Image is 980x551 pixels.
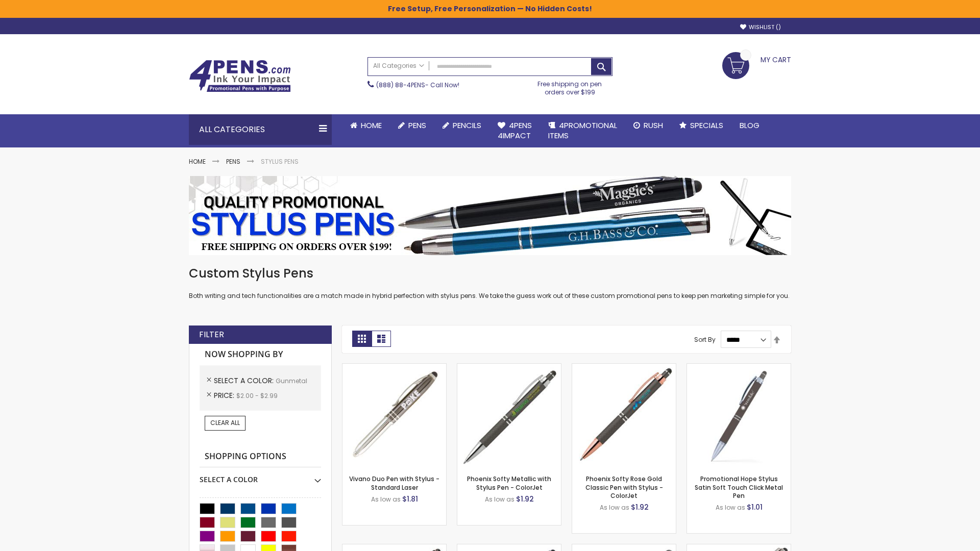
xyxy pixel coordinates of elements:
a: (888) 88-4PENS [376,81,425,89]
a: Specials [671,114,731,137]
a: Rush [625,114,671,137]
a: Vivano Duo Pen with Stylus - Standard Laser-Gunmetal [342,363,446,372]
strong: Stylus Pens [261,157,299,166]
div: Select A Color [200,467,321,485]
a: 4PROMOTIONALITEMS [540,114,625,147]
img: 4Pens Custom Pens and Promotional Products [189,60,291,92]
img: Phoenix Softy Metallic with Stylus Pen - ColorJet-Gunmetal [457,364,561,467]
span: $1.81 [402,494,418,504]
a: Promotional Hope Stylus Satin Soft Touch Click Metal Pen [695,474,783,499]
a: Clear All [205,416,246,430]
a: Phoenix Softy Rose Gold Classic Pen with Stylus - ColorJet-Gunmetal [572,363,676,372]
a: Pencils [434,114,489,137]
strong: Shopping Options [200,446,321,468]
a: Vivano Duo Pen with Stylus - Standard Laser [349,474,439,491]
img: Promotional Hope Stylus Satin Soft Touch Click Metal Pen-Gunmetal [687,364,791,467]
span: Pencils [453,120,481,131]
img: Vivano Duo Pen with Stylus - Standard Laser-Gunmetal [342,364,446,467]
span: As low as [371,495,401,504]
a: Pens [226,157,240,166]
a: Promotional Hope Stylus Satin Soft Touch Click Metal Pen-Gunmetal [687,363,791,372]
span: As low as [716,503,745,512]
a: Home [189,157,206,166]
strong: Grid [352,331,372,347]
span: As low as [600,503,629,512]
a: Wishlist [740,23,781,31]
div: Both writing and tech functionalities are a match made in hybrid perfection with stylus pens. We ... [189,265,791,300]
span: $1.92 [516,494,534,504]
span: All Categories [373,62,424,70]
span: Price [214,390,236,400]
span: As low as [485,495,514,504]
h1: Custom Stylus Pens [189,265,791,282]
span: Select A Color [214,375,276,386]
strong: Filter [199,329,224,340]
strong: Now Shopping by [200,344,321,365]
span: Clear All [210,418,240,427]
a: Blog [731,114,768,137]
span: Pens [408,120,426,131]
span: 4Pens 4impact [498,120,532,141]
a: All Categories [368,58,429,74]
span: Blog [740,120,759,131]
span: - Call Now! [376,81,459,89]
label: Sort By [694,335,716,344]
a: Phoenix Softy Metallic with Stylus Pen - ColorJet-Gunmetal [457,363,561,372]
a: 4Pens4impact [489,114,540,147]
span: $1.01 [747,502,763,512]
img: Stylus Pens [189,176,791,255]
span: $2.00 - $2.99 [236,391,278,400]
img: Phoenix Softy Rose Gold Classic Pen with Stylus - ColorJet-Gunmetal [572,364,676,467]
span: Gunmetal [276,377,307,385]
span: Rush [644,120,663,131]
a: Pens [390,114,434,137]
span: Specials [690,120,723,131]
span: 4PROMOTIONAL ITEMS [548,120,617,141]
div: Free shipping on pen orders over $199 [527,76,613,96]
span: $1.92 [631,502,649,512]
a: Phoenix Softy Rose Gold Classic Pen with Stylus - ColorJet [585,474,663,499]
span: Home [361,120,382,131]
a: Phoenix Softy Metallic with Stylus Pen - ColorJet [467,474,551,491]
a: Home [342,114,390,137]
div: All Categories [189,114,332,145]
